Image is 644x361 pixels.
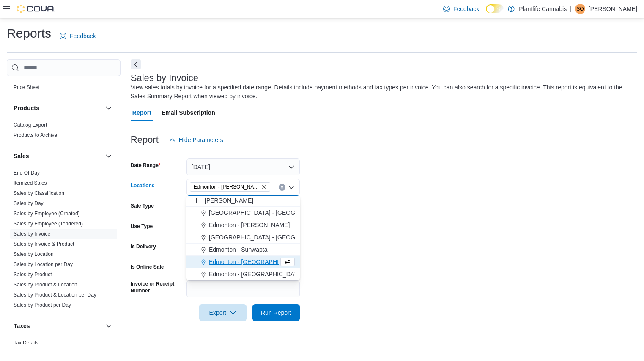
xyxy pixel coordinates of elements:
span: Feedback [70,32,96,40]
span: Sales by Employee (Tendered) [14,220,83,227]
a: Sales by Day [14,200,44,206]
span: Edmonton - Terra Losa [190,182,270,192]
span: Hide Parameters [179,136,223,144]
span: Sales by Product per Day [14,302,71,308]
div: View sales totals by invoice for a specified date range. Details include payment methods and tax ... [131,83,633,101]
button: Clear input [279,184,285,191]
a: Sales by Classification [14,190,64,196]
span: Edmonton - [GEOGRAPHIC_DATA] Currents [209,270,327,278]
button: Remove Edmonton - Terra Losa from selection in this group [261,184,266,189]
label: Is Online Sale [131,264,164,270]
button: Hide Parameters [165,131,227,148]
span: Sales by Day [14,200,44,207]
span: Catalog Export [14,122,47,128]
button: Edmonton - Sunwapta [186,244,300,256]
span: Itemized Sales [14,180,47,186]
button: Products [104,103,114,113]
span: Tax Details [14,339,38,346]
a: Price Sheet [14,84,40,90]
h3: Report [131,135,159,145]
a: Sales by Product & Location per Day [14,292,96,298]
a: Sales by Employee (Created) [14,211,80,217]
p: | [570,4,572,14]
button: [GEOGRAPHIC_DATA] - [GEOGRAPHIC_DATA] [186,231,300,244]
div: Products [7,120,121,144]
a: Sales by Location per Day [14,261,73,267]
span: Sales by Product [14,271,52,278]
button: Taxes [14,322,102,330]
button: Sales [104,151,114,161]
button: Export [199,304,247,321]
button: [GEOGRAPHIC_DATA] - [GEOGRAPHIC_DATA] [186,207,300,219]
span: Sales by Classification [14,190,64,197]
a: Feedback [440,0,482,17]
span: Feedback [453,5,479,13]
span: Edmonton - [PERSON_NAME] [194,183,260,191]
a: Sales by Product [14,272,52,278]
span: SO [576,4,584,14]
a: Sales by Invoice & Product [14,241,74,247]
a: Products to Archive [14,132,57,138]
h1: Reports [7,25,51,42]
span: Products to Archive [14,132,57,139]
button: Close list of options [288,184,295,191]
p: [PERSON_NAME] [589,4,637,14]
h3: Taxes [14,322,30,330]
label: Sale Type [131,203,154,209]
a: Sales by Employee (Tendered) [14,221,83,227]
label: Invoice or Receipt Number [131,280,183,294]
span: Sales by Invoice & Product [14,241,74,247]
span: Edmonton - [PERSON_NAME] [209,221,290,229]
a: Sales by Invoice [14,231,50,237]
span: Run Report [261,308,291,317]
button: [DATE] [186,158,300,175]
button: Run Report [252,304,300,321]
span: [GEOGRAPHIC_DATA] - [GEOGRAPHIC_DATA] [209,233,337,242]
span: Sales by Location [14,251,54,258]
label: Is Delivery [131,243,156,250]
a: Feedback [56,28,99,44]
span: Edmonton - [GEOGRAPHIC_DATA] [209,258,303,266]
button: Products [14,104,102,112]
div: Sales [7,168,121,314]
h3: Sales by Invoice [131,73,198,83]
label: Use Type [131,223,153,230]
a: Catalog Export [14,122,47,128]
span: Export [204,304,241,321]
a: End Of Day [14,170,40,176]
span: Sales by Location per Day [14,261,73,268]
label: Locations [131,182,155,189]
span: Email Subscription [162,104,215,121]
span: Edmonton - Sunwapta [209,245,268,254]
button: Taxes [104,321,114,331]
h3: Products [14,104,39,112]
img: Cova [17,5,55,13]
span: [PERSON_NAME] [205,196,253,205]
span: Sales by Product & Location [14,281,77,288]
button: Edmonton - [GEOGRAPHIC_DATA] [186,256,300,268]
label: Date Range [131,162,161,169]
a: Sales by Location [14,251,54,257]
span: End Of Day [14,169,40,176]
input: Dark Mode [486,4,504,13]
span: Sales by Employee (Created) [14,210,80,217]
span: [GEOGRAPHIC_DATA] - [GEOGRAPHIC_DATA] [209,208,337,217]
button: [PERSON_NAME] [186,194,300,207]
h3: Sales [14,152,29,160]
a: Sales by Product per Day [14,302,71,308]
p: Plantlife Cannabis [519,4,567,14]
span: Sales by Product & Location per Day [14,292,96,298]
a: Sales by Product & Location [14,282,77,288]
span: Report [132,104,151,121]
span: Price Sheet [14,84,40,91]
button: Edmonton - [GEOGRAPHIC_DATA] Currents [186,268,300,280]
a: Tax Details [14,340,38,346]
div: Shaylene Orbeck [575,4,585,14]
a: Itemized Sales [14,180,47,186]
button: Sales [14,152,102,160]
button: Next [131,59,141,69]
span: Sales by Invoice [14,230,50,237]
button: Edmonton - [PERSON_NAME] [186,219,300,231]
div: Pricing [7,82,121,96]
